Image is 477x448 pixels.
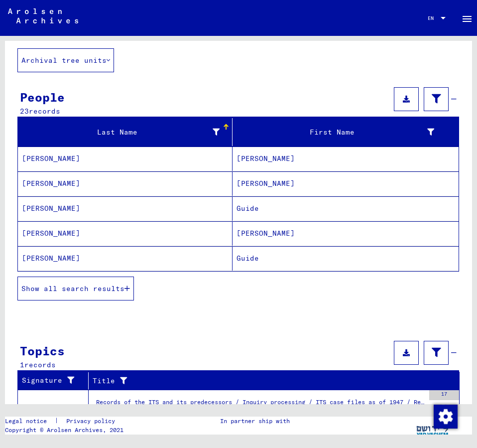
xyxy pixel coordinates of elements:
[17,277,134,300] button: Show all search results
[233,171,459,196] mat-cell: [PERSON_NAME]
[434,405,458,429] img: Change consent
[22,124,232,140] div: Last Name
[18,196,233,221] mat-cell: [PERSON_NAME]
[233,246,459,271] mat-cell: Guide
[18,171,233,196] mat-cell: [PERSON_NAME]
[93,376,440,386] div: Title
[21,284,124,293] span: Show all search results
[5,417,55,426] a: Legal notice
[233,221,459,246] mat-cell: [PERSON_NAME]
[461,13,473,25] mat-icon: Side nav toggle icon
[5,417,127,426] div: |
[20,107,29,116] span: 23
[233,147,459,171] mat-cell: [PERSON_NAME]
[29,107,60,116] span: records
[22,375,81,386] div: Signature
[18,390,89,436] td: [TECHNICAL_ID]
[17,48,114,72] button: Archival tree units
[433,404,457,428] div: Change consent
[20,88,65,106] div: People
[22,127,220,138] div: Last Name
[414,417,452,442] img: yv_logo.png
[428,15,439,21] span: EN
[8,8,78,23] img: Arolsen_neg.svg
[22,373,91,389] div: Signature
[237,127,434,138] div: First Name
[220,417,290,426] p: In partner ship with
[20,360,24,369] span: 1
[96,398,424,412] div: Records of the ITS and its predecessors / Inquiry processing / ITS case files as of 1947 / Reposi...
[18,221,233,246] mat-cell: [PERSON_NAME]
[18,147,233,171] mat-cell: [PERSON_NAME]
[58,417,127,426] a: Privacy policy
[457,8,477,28] button: Toggle sidenav
[233,196,459,221] mat-cell: Guide
[20,342,65,360] div: Topics
[429,390,459,400] div: 17
[5,426,127,435] p: Copyright © Arolsen Archives, 2021
[24,360,56,369] span: records
[237,124,447,140] div: First Name
[18,118,233,146] mat-header-cell: Last Name
[18,246,233,271] mat-cell: [PERSON_NAME]
[233,118,459,146] mat-header-cell: First Name
[93,373,450,389] div: Title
